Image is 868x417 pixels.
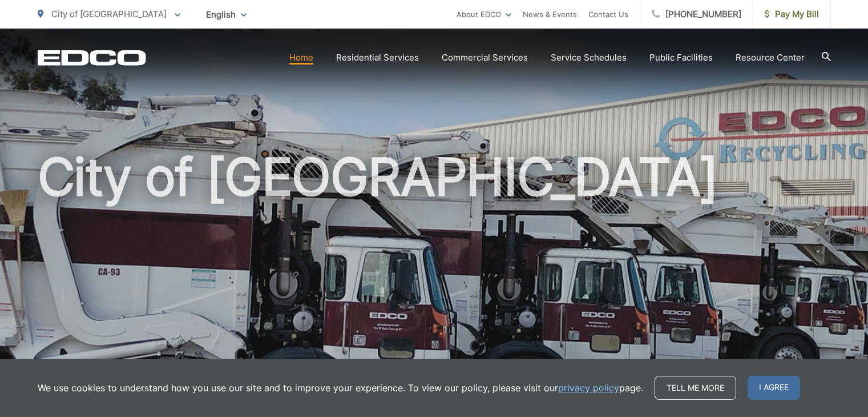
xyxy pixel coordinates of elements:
[38,50,146,66] a: EDCD logo. Return to the homepage.
[588,7,628,21] a: Contact Us
[748,376,800,400] span: I agree
[736,51,805,65] a: Resource Center
[457,7,511,21] a: About EDCO
[38,381,643,395] p: We use cookies to understand how you use our site and to improve your experience. To view our pol...
[523,7,577,21] a: News & Events
[51,9,167,19] span: City of [GEOGRAPHIC_DATA]
[442,51,528,65] a: Commercial Services
[197,5,255,25] span: English
[551,51,627,65] a: Service Schedules
[558,381,619,395] a: privacy policy
[649,51,713,65] a: Public Facilities
[765,7,819,21] span: Pay My Bill
[655,376,736,400] a: Tell me more
[336,51,419,65] a: Residential Services
[289,51,313,65] a: Home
